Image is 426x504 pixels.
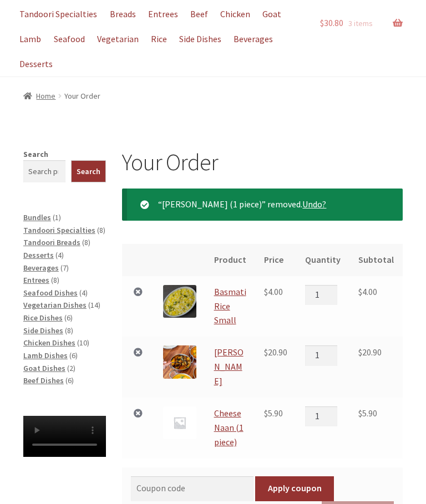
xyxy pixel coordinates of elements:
[55,212,59,222] span: 1
[214,286,246,326] a: Basmati Rice Small
[264,286,268,297] span: $
[23,375,64,385] a: Beef Dishes
[23,363,65,373] a: Goat Dishes
[358,347,382,358] bdi: 20.90
[23,237,80,247] a: Tandoori Breads
[23,350,68,360] a: Lamb Dishes
[68,375,72,385] span: 6
[23,250,54,260] a: Desserts
[215,2,256,27] a: Chicken
[320,17,324,28] span: $
[23,2,304,77] nav: Primary Navigation
[92,27,144,52] a: Vegetarian
[131,476,253,502] input: Coupon code
[358,408,362,419] span: $
[131,406,145,421] a: Remove Cheese Naan (1 piece) from cart
[122,189,403,221] div: “[PERSON_NAME] (1 piece)” removed.
[82,288,85,298] span: 4
[104,2,141,27] a: Breads
[305,285,337,305] input: Product quantity
[358,286,362,297] span: $
[214,347,244,386] a: [PERSON_NAME]
[58,250,62,260] span: 4
[14,2,103,27] a: Tandoori Specialties
[72,350,75,360] span: 6
[23,212,51,222] a: Bundles
[48,27,90,52] a: Seafood
[23,325,63,335] a: Side Dishes
[296,244,349,276] th: Quantity
[14,52,58,77] a: Desserts
[163,345,196,378] img: Aloo Bengan
[348,18,373,28] span: 3 items
[174,27,227,52] a: Side Dishes
[320,17,343,28] span: 30.80
[264,408,268,419] span: $
[185,2,213,27] a: Beef
[131,285,145,299] a: Remove Basmati Rice Small from cart
[14,27,47,52] a: Lamb
[214,408,244,447] a: Cheese Naan (1 piece)
[23,90,403,103] nav: breadcrumbs
[99,225,103,235] span: 8
[23,149,48,159] label: Search
[358,408,377,419] bdi: 5.90
[90,300,98,310] span: 14
[320,2,403,45] a: $30.80 3 items
[264,286,283,297] bdi: 4.00
[255,476,334,502] button: Apply coupon
[305,345,337,365] input: Product quantity
[69,363,73,373] span: 2
[255,244,296,276] th: Price
[122,148,403,176] h1: Your Order
[163,406,196,439] img: Placeholder
[264,347,287,358] bdi: 20.90
[71,160,106,182] button: Search
[205,244,256,276] th: Product
[63,263,67,273] span: 7
[264,408,283,419] bdi: 5.90
[23,288,78,298] a: Seafood Dishes
[257,2,287,27] a: Goat
[23,338,75,348] a: Chicken Dishes
[23,313,63,323] a: Rice Dishes
[264,347,268,358] span: $
[23,300,87,310] a: Vegetarian Dishes
[358,286,377,297] bdi: 4.00
[143,2,183,27] a: Entrees
[23,160,65,182] input: Search products…
[23,275,49,285] a: Entrees
[23,91,56,101] a: Home
[302,198,326,210] a: Undo?
[145,27,172,52] a: Rice
[53,275,57,285] span: 8
[305,406,337,426] input: Product quantity
[67,313,70,323] span: 6
[84,237,88,247] span: 8
[23,225,95,235] a: Tandoori Specialties
[163,285,196,318] img: Basmati Rice Small
[229,27,278,52] a: Beverages
[55,90,64,103] span: /
[131,345,145,360] a: Remove Aloo Bengan from cart
[79,338,87,348] span: 10
[67,325,71,335] span: 8
[23,263,59,273] a: Beverages
[358,347,362,358] span: $
[349,244,403,276] th: Subtotal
